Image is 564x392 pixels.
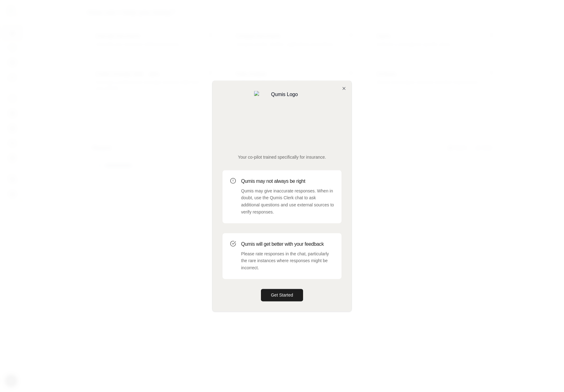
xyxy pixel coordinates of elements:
button: Get Started [261,289,303,301]
p: Qumis may give inaccurate responses. When in doubt, use the Qumis Clerk chat to ask additional qu... [241,187,334,216]
h3: Qumis may not always be right [241,178,334,185]
p: Please rate responses in the chat, particularly the rare instances where responses might be incor... [241,250,334,271]
img: Qumis Logo [254,91,310,147]
p: Your co-pilot trained specifically for insurance. [223,154,341,160]
h3: Qumis will get better with your feedback [241,240,334,248]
